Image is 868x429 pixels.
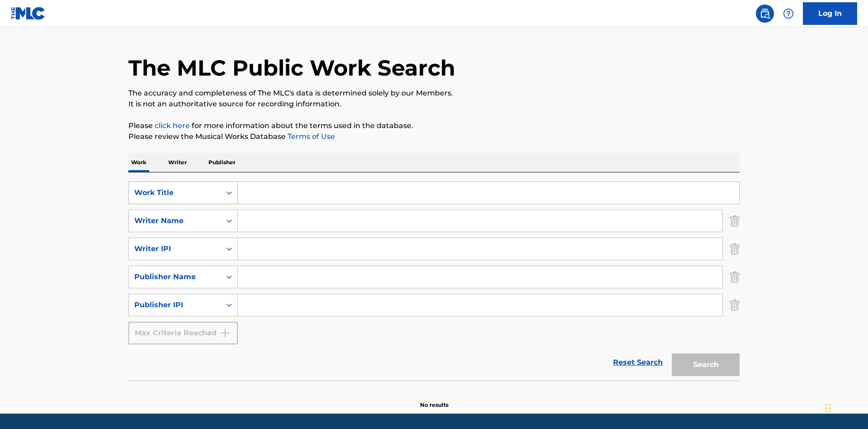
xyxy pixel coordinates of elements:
div: Drag [826,395,831,422]
p: Work [128,153,149,172]
form: Search Form [128,181,740,381]
img: Delete Criterion [730,266,740,288]
div: Writer Name [134,215,216,226]
a: Reset Search [609,353,667,372]
a: click here [155,121,190,130]
div: Help [779,5,797,23]
p: Please for more information about the terms used in the database. [128,120,740,131]
p: Publisher [206,153,238,172]
img: MLC Logo [11,7,46,20]
p: It is not an authoritative source for recording information. [128,99,740,110]
img: Delete Criterion [730,238,740,260]
p: No results [420,390,448,409]
div: Publisher IPI [134,300,216,310]
img: help [783,8,794,19]
img: search [759,8,770,19]
div: Work Title [134,187,216,198]
a: Public Search [756,5,774,23]
a: Log In [803,2,857,25]
img: Delete Criterion [730,210,740,232]
a: Terms of Use [286,132,335,141]
iframe: Chat Widget [823,386,868,429]
h1: The MLC Public Work Search [128,54,455,81]
div: Publisher Name [134,272,216,282]
p: Please review the Musical Works Database [128,131,740,142]
img: Delete Criterion [730,294,740,316]
p: The accuracy and completeness of The MLC's data is determined solely by our Members. [128,88,740,99]
div: Writer IPI [134,243,216,254]
p: Writer [165,153,189,172]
